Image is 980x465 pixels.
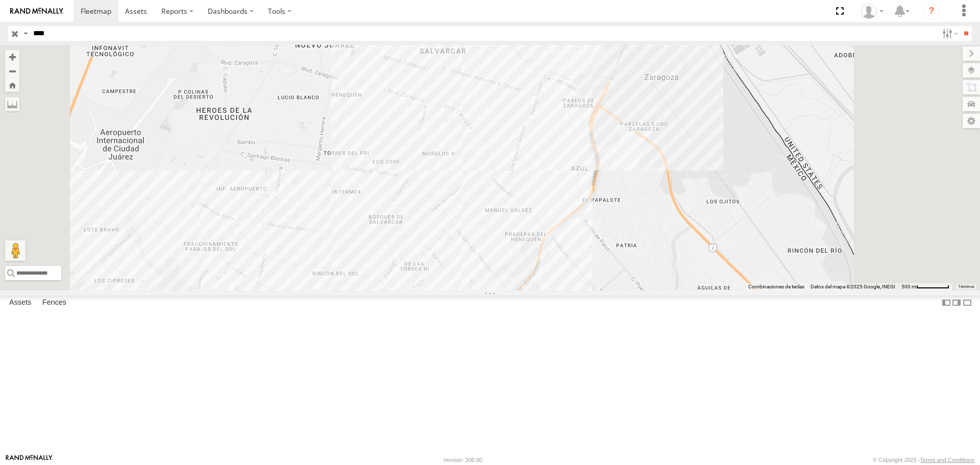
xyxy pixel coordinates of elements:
[898,283,952,290] button: Escala del mapa: 500 m por 61 píxeles
[958,284,974,288] a: Términos (se abre en una nueva pestaña)
[962,296,972,310] label: Hide Summary Table
[920,457,974,463] a: Terms and Conditions
[901,284,916,289] span: 500 m
[5,64,19,78] button: Zoom out
[938,26,960,41] label: Search Filter Options
[4,296,36,310] label: Assets
[748,283,804,290] button: Combinaciones de teclas
[873,457,974,463] div: © Copyright 2025 -
[21,26,30,41] label: Search Query
[444,457,482,463] div: Version: 306.00
[5,240,26,261] button: Arrastra al hombrecito al mapa para abrir Street View
[37,296,71,310] label: Fences
[5,50,19,64] button: Zoom in
[811,284,895,289] span: Datos del mapa ©2025 Google, INEGI
[857,4,887,19] div: carolina herrera
[5,78,19,92] button: Zoom Home
[941,296,951,310] label: Dock Summary Table to the Left
[10,8,63,15] img: rand-logo.svg
[5,97,19,111] label: Measure
[6,455,53,465] a: Visit our Website
[963,114,980,128] label: Map Settings
[923,3,940,19] i: ?
[951,296,962,310] label: Dock Summary Table to the Right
